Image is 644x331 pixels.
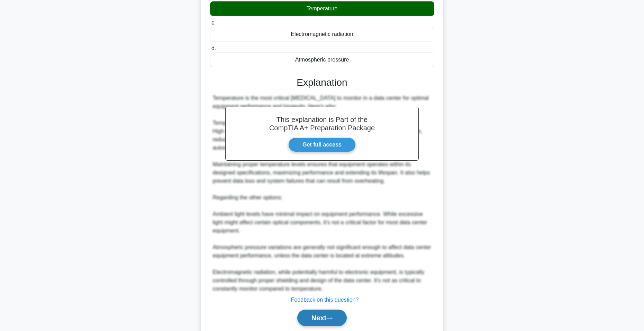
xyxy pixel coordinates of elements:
a: Feedback on this question? [291,297,359,303]
a: Get full access [288,138,356,152]
span: c. [211,20,216,26]
div: Electromagnetic radiation [210,27,434,41]
div: Temperature is the most critical [MEDICAL_DATA] to monitor in a data center for optimal equipment... [213,94,432,293]
h3: Explanation [214,77,430,88]
span: d. [211,45,216,51]
button: Next [297,310,347,326]
div: Atmospheric pressure [210,53,434,67]
div: Temperature [210,1,434,16]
